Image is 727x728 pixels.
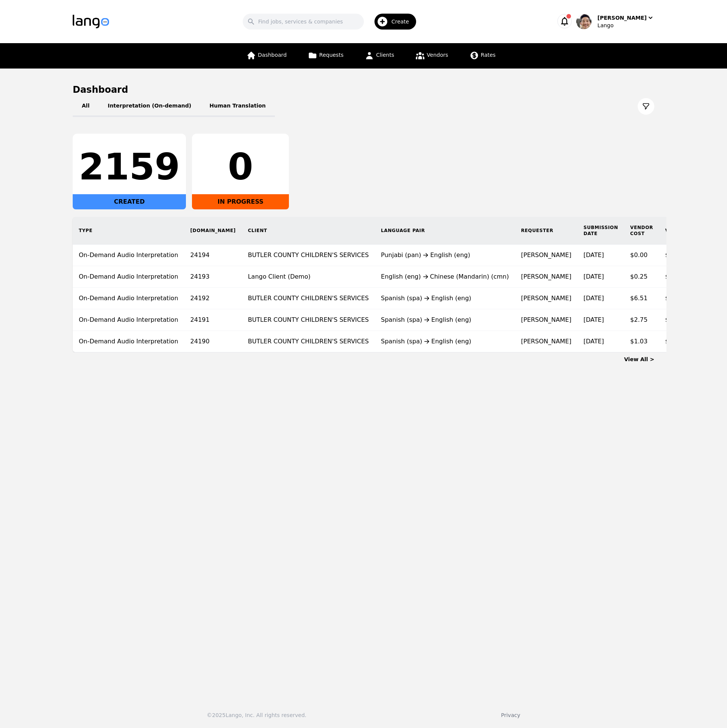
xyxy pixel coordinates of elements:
td: BUTLER COUNTY CHILDREN'S SERVICES [242,288,375,309]
span: Dashboard [258,52,287,58]
div: IN PROGRESS [192,194,289,209]
td: On-Demand Audio Interpretation [73,245,184,266]
div: © 2025 Lango, Inc. All rights reserved. [207,711,306,719]
td: 24193 [184,266,242,288]
div: Lango [598,22,654,29]
td: $6.51 [624,288,659,309]
span: $0.29/minute [665,316,706,323]
time: [DATE] [583,273,604,280]
span: Requests [319,52,343,58]
img: User Profile [576,14,591,29]
th: Client [242,217,375,245]
div: English (eng) Chinese (Mandarin) (cmn) [381,272,509,281]
td: On-Demand Audio Interpretation [73,309,184,331]
button: Filter [638,98,654,115]
td: [PERSON_NAME] [515,309,577,331]
span: $0.00/ [665,251,685,259]
td: $0.25 [624,266,659,288]
div: 2159 [79,149,180,185]
button: Interpretation (On-demand) [98,96,200,117]
time: [DATE] [583,338,604,345]
a: Vendors [411,43,452,69]
a: View All > [624,356,654,362]
th: Vendor Rate [659,217,712,245]
span: Rates [481,52,496,58]
h1: Dashboard [73,84,654,96]
div: Spanish (spa) English (eng) [381,294,509,303]
div: Spanish (spa) English (eng) [381,337,509,346]
input: Find jobs, services & companies [243,14,364,30]
td: On-Demand Audio Interpretation [73,288,184,309]
a: Dashboard [242,43,291,69]
td: BUTLER COUNTY CHILDREN'S SERVICES [242,309,375,331]
td: [PERSON_NAME] [515,288,577,309]
span: Clients [376,52,394,58]
a: Privacy [501,712,520,718]
td: $1.03 [624,331,659,352]
td: 24192 [184,288,242,309]
time: [DATE] [583,251,604,259]
button: Human Translation [200,96,275,117]
a: Rates [465,43,500,69]
td: On-Demand Audio Interpretation [73,266,184,288]
div: 0 [198,149,283,185]
div: [PERSON_NAME] [598,14,647,22]
div: Punjabi (pan) English (eng) [381,251,509,260]
th: Vendor Cost [624,217,659,245]
button: User Profile[PERSON_NAME]Lango [576,14,654,29]
td: 24194 [184,245,242,266]
td: $2.75 [624,309,659,331]
td: Lango Client (Demo) [242,266,375,288]
td: BUTLER COUNTY CHILDREN'S SERVICES [242,245,375,266]
th: Submission Date [577,217,624,245]
td: [PERSON_NAME] [515,266,577,288]
button: All [73,96,98,117]
time: [DATE] [583,295,604,302]
img: Logo [73,15,109,28]
td: BUTLER COUNTY CHILDREN'S SERVICES [242,331,375,352]
time: [DATE] [583,316,604,323]
th: [DOMAIN_NAME] [184,217,242,245]
span: $0.35/minute [665,273,706,280]
span: $0.27/minute [665,338,706,345]
td: $0.00 [624,245,659,266]
span: Vendors [427,52,448,58]
th: Language Pair [375,217,515,245]
div: Spanish (spa) English (eng) [381,315,509,324]
td: [PERSON_NAME] [515,245,577,266]
td: 24190 [184,331,242,352]
td: 24191 [184,309,242,331]
th: Requester [515,217,577,245]
td: [PERSON_NAME] [515,331,577,352]
a: Clients [360,43,399,69]
span: $0.29/minute [665,295,706,302]
div: CREATED [73,194,186,209]
th: Type [73,217,184,245]
a: Requests [303,43,348,69]
td: On-Demand Audio Interpretation [73,331,184,352]
span: Create [392,18,415,25]
button: Create [364,11,421,33]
